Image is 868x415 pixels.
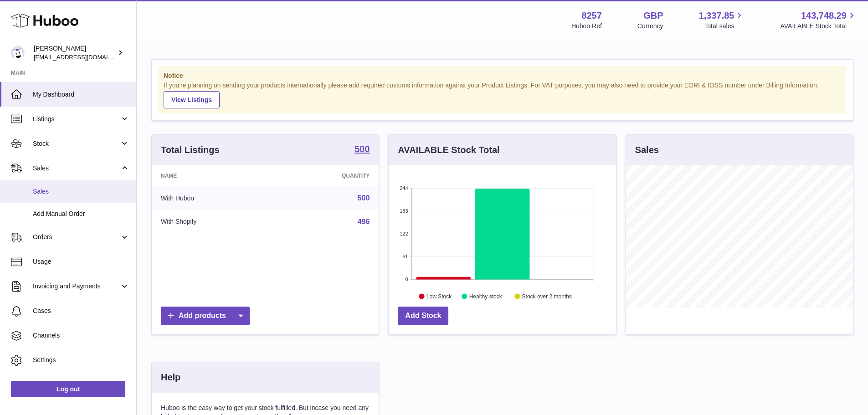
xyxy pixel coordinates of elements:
span: Usage [33,257,129,266]
span: Cases [33,307,129,315]
h3: Total Listings [161,144,220,156]
a: 500 [358,194,370,202]
div: Currency [637,22,663,31]
div: Huboo Ref [571,22,602,31]
td: With Shopify [152,210,274,234]
text: 244 [400,185,408,191]
h3: AVAILABLE Stock Total [398,144,499,156]
a: 496 [358,218,370,225]
a: 500 [354,144,370,155]
span: Listings [33,115,120,123]
span: Add Manual Order [33,210,129,218]
text: 0 [406,277,408,282]
strong: 500 [354,144,370,154]
td: With Huboo [152,186,274,210]
strong: 8257 [581,10,602,22]
span: My Dashboard [33,90,129,99]
text: 183 [400,208,408,214]
span: Sales [33,187,129,196]
span: Settings [33,356,129,364]
strong: Notice [164,72,841,80]
a: Add products [161,307,250,325]
span: Stock [33,139,120,148]
img: internalAdmin-8257@internal.huboo.com [11,46,25,60]
text: Stock over 2 months [522,293,572,299]
span: [EMAIL_ADDRESS][DOMAIN_NAME] [34,53,134,61]
span: Invoicing and Payments [33,282,120,291]
text: Low Stock [426,293,452,299]
th: Quantity [274,165,379,186]
span: 143,748.29 [801,10,847,22]
text: 61 [403,254,408,259]
span: AVAILABLE Stock Total [780,22,857,31]
span: Total sales [704,22,745,31]
span: Channels [33,331,129,340]
th: Name [152,165,274,186]
h3: Sales [635,144,659,156]
div: [PERSON_NAME] [34,44,116,61]
text: Healthy stock [469,293,503,299]
h3: Help [161,371,180,384]
span: Orders [33,233,120,241]
a: 143,748.29 AVAILABLE Stock Total [780,10,857,31]
strong: GBP [643,10,663,22]
text: 122 [400,231,408,236]
a: 1,337.85 Total sales [699,10,745,31]
span: 1,337.85 [699,10,734,22]
a: View Listings [164,91,220,108]
a: Log out [11,381,125,397]
div: If you're planning on sending your products internationally please add required customs informati... [164,81,841,108]
span: Sales [33,164,120,173]
a: Add Stock [398,307,448,325]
